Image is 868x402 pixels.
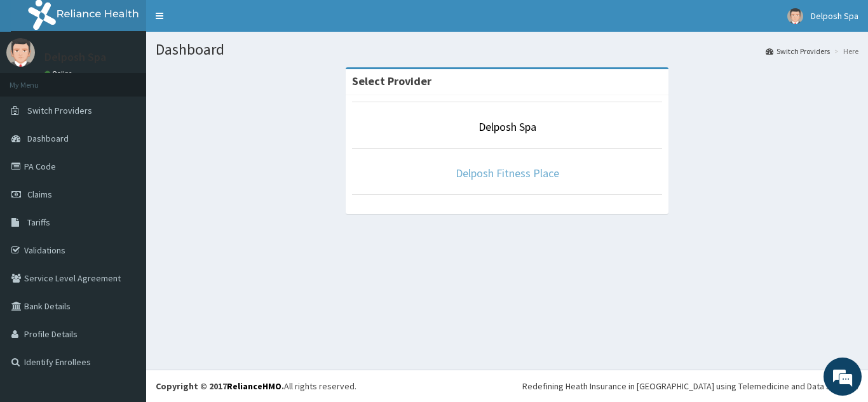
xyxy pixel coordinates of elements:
span: Tariffs [27,217,50,228]
a: Delposh Fitness Place [456,166,559,180]
a: Switch Providers [766,46,830,57]
img: User Image [6,38,35,67]
span: Switch Providers [27,105,92,116]
span: Dashboard [27,133,69,144]
li: Here [831,46,858,57]
strong: Select Provider [352,74,431,88]
footer: All rights reserved. [146,370,868,402]
div: Redefining Heath Insurance in [GEOGRAPHIC_DATA] using Telemedicine and Data Science! [522,380,858,392]
p: Delposh Spa [44,51,106,63]
a: Delposh Spa [478,119,536,134]
a: Online [44,69,75,78]
h1: Dashboard [156,41,858,58]
span: Delposh Spa [811,10,858,22]
a: RelianceHMO [227,380,281,392]
strong: Copyright © 2017 . [156,380,284,392]
span: Claims [27,189,52,200]
img: User Image [787,8,803,24]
